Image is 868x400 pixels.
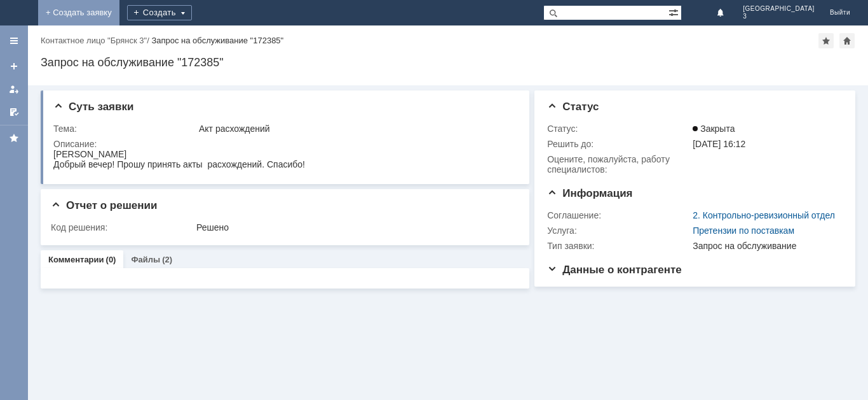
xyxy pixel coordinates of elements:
span: Отчет о решении [51,199,157,211]
div: (2) [162,255,172,264]
div: Описание: [53,139,515,149]
span: Закрыта [693,124,735,134]
div: Создать [127,5,192,20]
a: Создать заявку [4,56,24,76]
span: Суть заявки [53,101,133,113]
a: Претензии по поставкам [693,225,794,236]
div: Сделать домашней страницей [839,33,855,48]
div: Решено [196,222,512,232]
span: Информация [547,187,632,199]
div: Добавить в избранное [818,33,834,48]
div: Тип заявки: [547,241,690,251]
span: Данные о контрагенте [547,264,682,276]
div: / [41,36,151,45]
div: Соглашение: [547,210,690,220]
span: [GEOGRAPHIC_DATA] [743,5,815,13]
div: Запрос на обслуживание "172385" [151,36,283,45]
a: Мои заявки [4,79,24,99]
div: Услуга: [547,225,690,236]
div: Статус: [547,124,690,134]
div: Код решения: [51,222,194,232]
a: Файлы [131,255,160,264]
a: Комментарии [48,255,104,264]
span: 3 [743,13,815,20]
div: Решить до: [547,139,690,149]
div: (0) [106,255,116,264]
a: 2. Контрольно-ревизионный отдел [693,210,835,220]
span: [DATE] 16:12 [693,139,745,149]
div: Запрос на обслуживание "172385" [41,56,855,69]
a: Контактное лицо "Брянск 3" [41,36,147,45]
div: Тема: [53,124,196,134]
span: Статус [547,101,599,113]
span: Расширенный поиск [668,6,681,18]
div: Акт расхождений [199,124,512,134]
a: Мои согласования [4,102,24,122]
div: Oцените, пожалуйста, работу специалистов: [547,154,690,175]
div: Запрос на обслуживание [693,241,837,251]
